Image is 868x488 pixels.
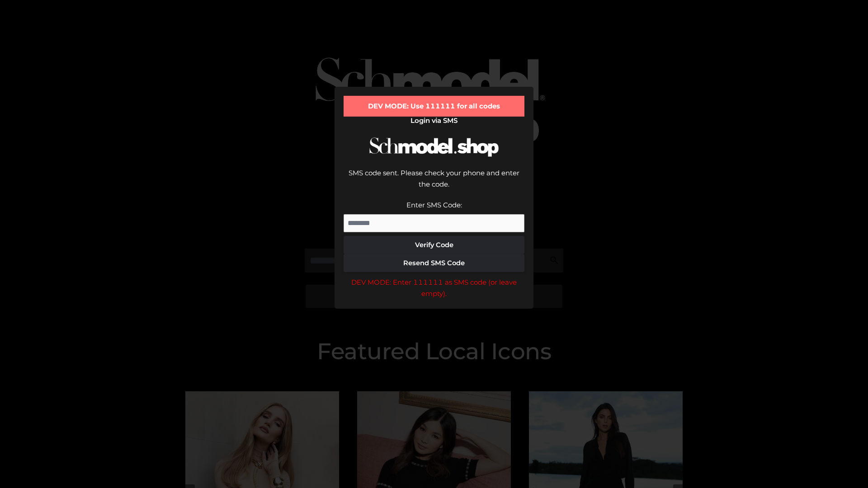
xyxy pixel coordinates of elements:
[344,236,524,254] button: Verify Code
[344,167,524,199] div: SMS code sent. Please check your phone and enter the code.
[344,96,524,117] div: DEV MODE: Use 111111 for all codes
[344,117,524,125] h2: Login via SMS
[366,129,502,165] img: Schmodel Logo
[406,201,462,209] label: Enter SMS Code:
[344,254,524,272] button: Resend SMS Code
[344,277,524,300] div: DEV MODE: Enter 111111 as SMS code (or leave empty).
